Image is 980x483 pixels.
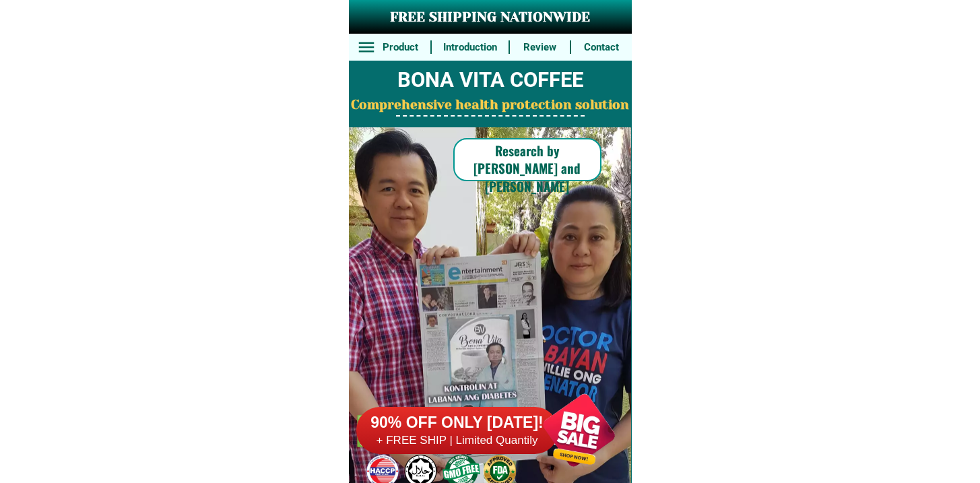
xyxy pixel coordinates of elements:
h6: + FREE SHIP | Limited Quantily [356,433,558,448]
h3: FREE SHIPPING NATIONWIDE [349,7,632,28]
h6: Contact [579,40,624,55]
h2: BONA VITA COFFEE [349,65,632,96]
h6: Introduction [438,40,501,55]
h6: Product [377,40,423,55]
h6: 90% OFF ONLY [DATE]! [356,413,558,433]
h6: Review [517,40,563,55]
h2: Comprehensive health protection solution [349,96,632,115]
h6: Research by [PERSON_NAME] and [PERSON_NAME] [453,141,601,195]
